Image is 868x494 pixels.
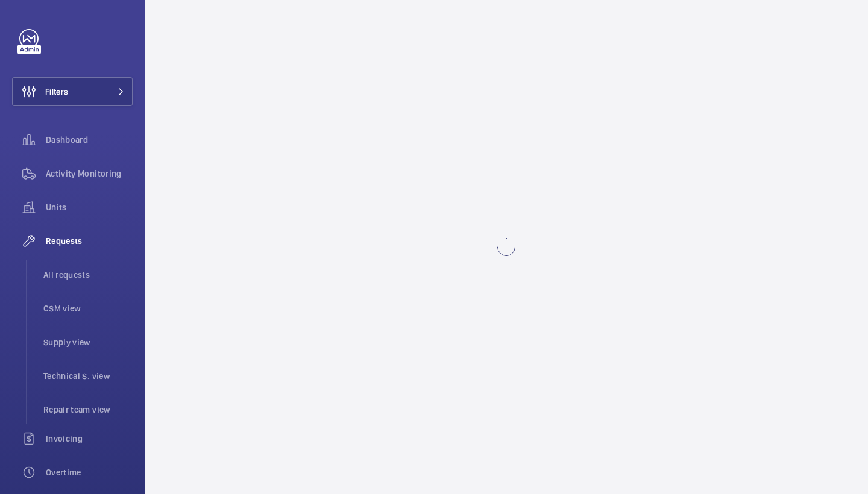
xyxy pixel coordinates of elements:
span: CSM view [43,302,133,314]
span: Dashboard [46,134,133,146]
span: All requests [43,269,133,281]
span: Filters [45,86,68,98]
span: Requests [46,235,133,247]
span: Repair team view [43,404,133,416]
button: Filters [12,77,133,106]
span: Supply view [43,336,133,348]
span: Units [46,201,133,213]
span: Overtime [46,466,133,478]
span: Invoicing [46,433,133,445]
span: Activity Monitoring [46,167,133,180]
span: Technical S. view [43,370,133,382]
